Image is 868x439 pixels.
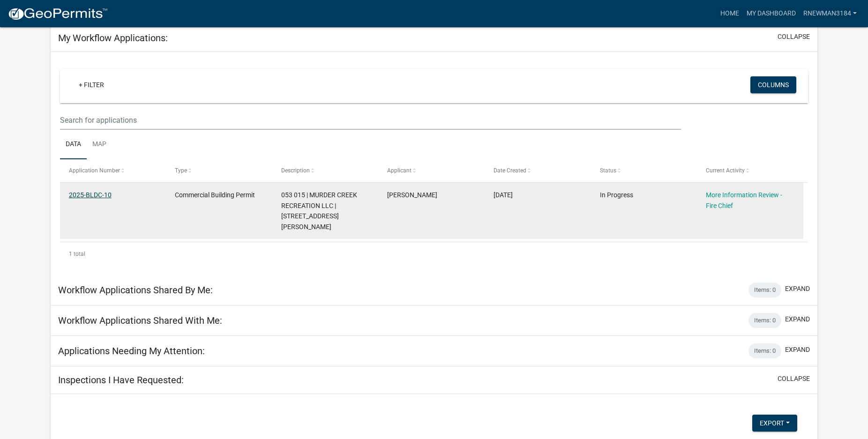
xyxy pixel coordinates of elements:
[743,5,800,22] a: My Dashboard
[717,5,743,22] a: Home
[58,345,205,357] h5: Applications Needing My Attention:
[69,167,120,174] span: Application Number
[752,415,797,432] button: Export
[778,374,810,384] button: collapse
[600,191,633,199] span: In Progress
[494,191,513,199] span: 02/07/2025
[706,167,745,174] span: Current Activity
[750,76,796,93] button: Columns
[591,159,697,182] datatable-header-cell: Status
[748,313,781,328] div: Items: 0
[58,32,168,44] h5: My Workflow Applications:
[281,167,310,174] span: Description
[87,130,112,160] a: Map
[58,374,184,386] h5: Inspections I Have Requested:
[485,159,591,182] datatable-header-cell: Date Created
[785,284,810,294] button: expand
[58,284,213,296] h5: Workflow Applications Shared By Me:
[600,167,616,174] span: Status
[494,167,526,174] span: Date Created
[60,111,681,130] input: Search for applications
[51,52,818,275] div: collapse
[60,130,87,160] a: Data
[175,167,187,174] span: Type
[378,159,485,182] datatable-header-cell: Applicant
[778,32,810,42] button: collapse
[748,283,781,298] div: Items: 0
[800,5,861,22] a: RNewman3184
[387,191,437,199] span: Russell Newman
[785,345,810,355] button: expand
[166,159,272,182] datatable-header-cell: Type
[60,159,166,182] datatable-header-cell: Application Number
[69,191,112,199] a: 2025-BLDC-10
[58,315,222,326] h5: Workflow Applications Shared With Me:
[748,343,781,358] div: Items: 0
[706,191,782,209] a: More Information Review - Fire Chief
[387,167,412,174] span: Applicant
[785,314,810,324] button: expand
[272,159,379,182] datatable-header-cell: Description
[281,191,357,231] span: 053 015 | MURDER CREEK RECREATION LLC | 223 Homer Chiles Rd
[71,76,112,93] a: + Filter
[60,242,808,266] div: 1 total
[175,191,255,199] span: Commercial Building Permit
[697,159,803,182] datatable-header-cell: Current Activity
